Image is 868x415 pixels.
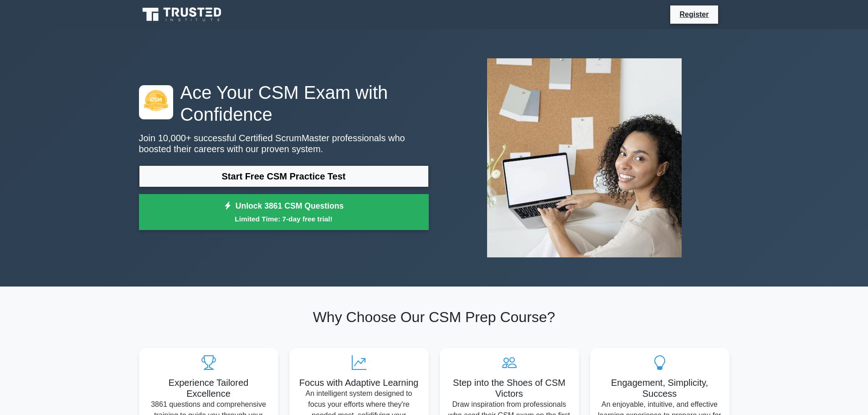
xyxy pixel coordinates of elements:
small: Limited Time: 7-day free trial! [150,214,417,224]
h5: Step into the Shoes of CSM Victors [447,377,572,399]
a: Start Free CSM Practice Test [139,165,429,187]
h5: Engagement, Simplicity, Success [597,377,722,399]
h1: Ace Your CSM Exam with Confidence [139,82,429,125]
h5: Focus with Adaptive Learning [297,377,421,388]
a: Unlock 3861 CSM QuestionsLimited Time: 7-day free trial! [139,194,429,231]
p: Join 10,000+ successful Certified ScrumMaster professionals who boosted their careers with our pr... [139,133,429,154]
a: Register [674,9,714,20]
h5: Experience Tailored Excellence [146,377,271,399]
h2: Why Choose Our CSM Prep Course? [139,308,729,326]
